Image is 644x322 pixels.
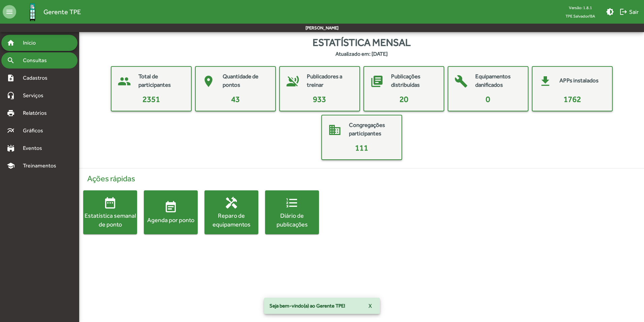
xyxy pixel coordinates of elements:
[307,72,353,89] mat-card-title: Publicadores a treinar
[265,211,319,228] div: Diário de publicações
[535,71,555,91] mat-icon: get_app
[3,5,16,19] mat-icon: menu
[367,71,387,91] mat-icon: library_books
[164,200,178,214] mat-icon: event_note
[560,3,601,12] div: Versão: 1.8.1
[144,190,198,234] button: Agenda por ponto
[204,190,258,234] button: Reparo de equipamentos
[103,196,117,210] mat-icon: date_range
[368,300,372,312] span: X
[225,196,238,210] mat-icon: handyman
[617,6,641,18] button: Sair
[144,216,198,224] div: Agenda por ponto
[138,72,184,89] mat-card-title: Total de participantes
[19,74,56,82] span: Cadastros
[16,1,81,23] a: Gerente TPE
[83,190,137,234] button: Estatística semanal de ponto
[114,71,134,91] mat-icon: people
[619,6,639,18] span: Sair
[451,71,471,91] mat-icon: build
[560,12,601,20] span: TPE Salvador/BA
[19,109,56,117] span: Relatórios
[391,72,437,89] mat-card-title: Publicações distribuídas
[606,8,614,16] mat-icon: brightness_medium
[475,72,521,89] mat-card-title: Equipamentos danificados
[142,95,160,104] span: 2351
[43,6,81,17] span: Gerente TPE
[7,56,15,64] mat-icon: search
[7,127,15,135] mat-icon: multiline_chart
[619,8,627,16] mat-icon: logout
[19,144,51,152] span: Eventos
[19,127,52,135] span: Gráficos
[19,162,64,170] span: Treinamentos
[83,211,137,228] div: Estatística semanal de ponto
[83,174,640,184] h4: Ações rápidas
[7,144,15,152] mat-icon: stadium
[486,95,490,104] span: 0
[269,302,345,309] span: Seja bem-vindo(a) ao Gerente TPE!
[231,95,240,104] span: 43
[283,71,303,91] mat-icon: voice_over_off
[313,35,411,50] span: Estatística mensal
[19,39,45,47] span: Início
[313,95,326,104] span: 933
[198,71,219,91] mat-icon: place
[399,95,408,104] span: 20
[204,211,258,228] div: Reparo de equipamentos
[7,39,15,47] mat-icon: home
[223,72,268,89] mat-card-title: Quantidade de pontos
[7,91,15,100] mat-icon: headset_mic
[355,143,368,152] span: 111
[563,95,581,104] span: 1762
[335,50,388,58] strong: Atualizado em: [DATE]
[325,120,345,140] mat-icon: domain
[7,109,15,117] mat-icon: print
[22,1,43,23] img: Logo
[363,300,377,312] button: X
[349,121,395,138] mat-card-title: Congregações participantes
[7,74,15,82] mat-icon: note_add
[19,56,56,64] span: Consultas
[7,162,15,170] mat-icon: school
[285,196,299,210] mat-icon: format_list_numbered
[265,190,319,234] button: Diário de publicações
[559,76,599,85] mat-card-title: APPs instalados
[19,91,53,100] span: Serviços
